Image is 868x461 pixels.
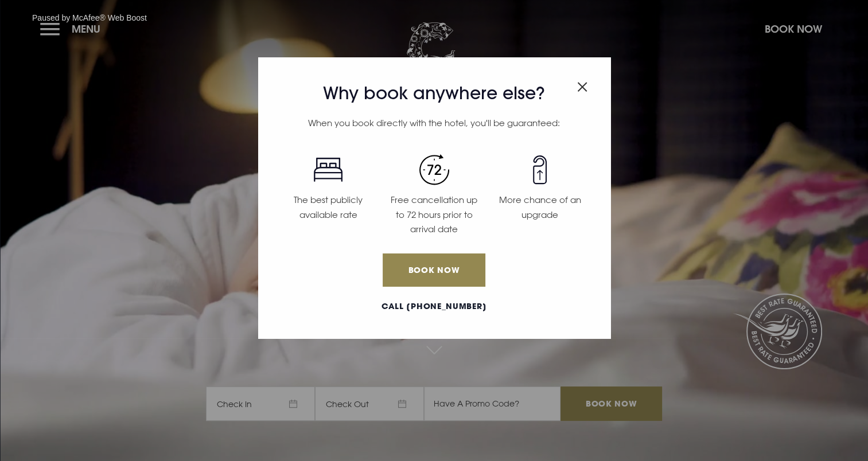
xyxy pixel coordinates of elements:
[282,193,375,222] p: The best publicly available rate
[388,193,480,237] p: Free cancellation up to 72 hours prior to arrival date
[6,6,166,30] div: Paused by McAfee® Web Boost
[275,300,593,312] a: Call [PHONE_NUMBER]
[275,116,593,131] p: When you book directly with the hotel, you'll be guaranteed:
[275,83,593,104] h3: Why book anywhere else?
[383,253,485,287] a: Book Now
[494,193,586,222] p: More chance of an upgrade
[577,76,587,94] button: Close modal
